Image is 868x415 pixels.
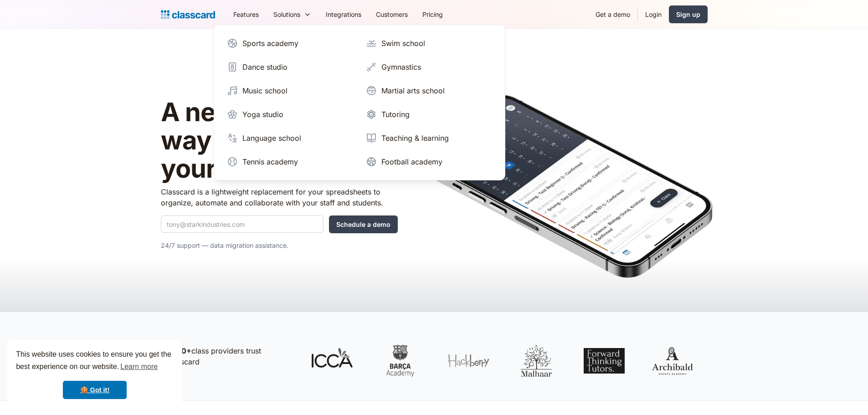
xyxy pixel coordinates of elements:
[369,4,415,25] a: Customers
[161,215,324,233] input: tony@starkindustries.com
[588,4,637,25] a: Get a demo
[223,153,357,171] a: Tennis academy
[223,58,357,76] a: Dance studio
[381,133,449,143] div: Teaching & learning
[161,186,398,208] p: Classcard is a lightweight replacement for your spreadsheets to organize, automate and collaborat...
[638,4,669,25] a: Login
[676,10,700,19] div: Sign up
[7,340,182,408] div: cookieconsent
[223,82,357,100] a: Music school
[16,349,174,374] span: This website uses cookies to ensure you get the best experience on our website.
[223,129,357,147] a: Language school
[362,105,496,123] a: Tutoring
[381,61,421,72] div: Gymnastics
[362,129,496,147] a: Teaching & learning
[415,4,450,25] a: Pricing
[362,153,496,171] a: Football academy
[381,85,445,96] div: Martial arts school
[362,34,496,52] a: Swim school
[223,105,357,123] a: Yoga studio
[381,38,425,49] div: Swim school
[119,360,159,374] a: learn more about cookies
[362,58,496,76] a: Gymnastics
[63,381,127,399] a: dismiss cookie message
[242,38,298,49] div: Sports academy
[318,4,369,25] a: Integrations
[165,345,293,367] p: class providers trust Classcard
[223,34,357,52] a: Sports academy
[242,156,298,167] div: Tennis academy
[329,215,398,233] input: Schedule a demo
[669,5,708,23] a: Sign up
[266,4,318,25] div: Solutions
[242,85,288,96] div: Music school
[214,25,505,180] nav: Solutions
[226,4,266,25] a: Features
[242,133,301,143] div: Language school
[362,82,496,100] a: Martial arts school
[161,240,398,251] p: 24/7 support — data migration assistance.
[161,215,398,233] form: Quick Demo Form
[381,109,410,120] div: Tutoring
[161,8,215,21] a: Logo
[381,156,442,167] div: Football academy
[242,109,283,120] div: Yoga studio
[273,10,300,19] div: Solutions
[242,61,288,72] div: Dance studio
[161,98,398,183] h1: A new, intelligent way to manage your students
